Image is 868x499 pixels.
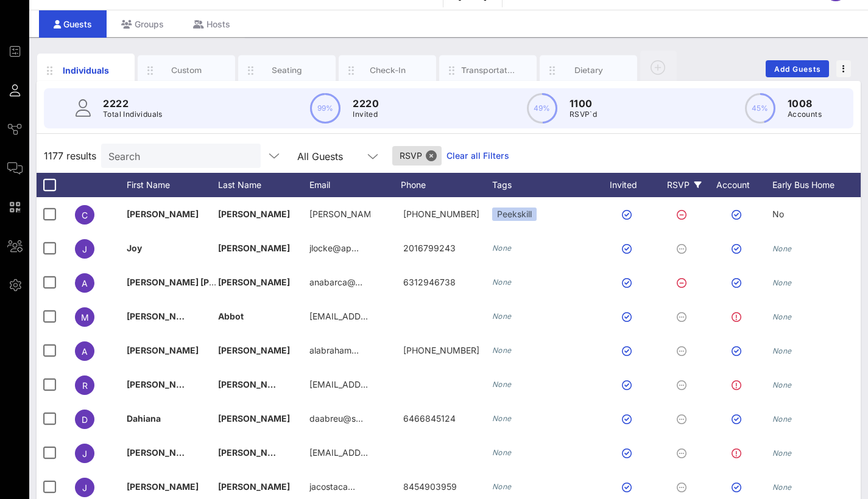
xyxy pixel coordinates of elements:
[492,448,512,457] i: None
[403,345,479,355] span: +15166370154
[44,148,96,163] span: 1177 results
[218,243,290,253] span: [PERSON_NAME]
[400,146,434,166] span: RSVP
[663,173,705,197] div: RSVP
[426,150,437,161] button: Close
[218,209,290,219] span: [PERSON_NAME]
[772,380,792,389] i: None
[309,197,370,231] p: [PERSON_NAME]@v…
[401,173,492,197] div: Phone
[492,208,537,221] div: Peekskill
[82,210,88,220] span: C
[492,414,512,423] i: None
[309,231,359,265] p: jlocke@ap…
[82,346,88,357] span: A
[492,380,512,389] i: None
[705,173,772,197] div: Account
[772,173,864,197] div: Early Bus Home
[309,265,362,299] p: anabarca@…
[309,333,359,368] p: alabraham…
[127,277,272,287] span: [PERSON_NAME] [PERSON_NAME]
[492,243,512,253] i: None
[570,96,597,111] p: 1100
[107,10,178,38] div: Groups
[772,414,792,424] i: None
[82,380,88,391] span: R
[492,312,512,321] i: None
[766,60,829,77] button: Add Guests
[492,482,512,491] i: None
[59,64,113,77] div: Individuals
[772,278,792,287] i: None
[772,346,792,355] i: None
[82,244,87,254] span: J
[290,144,387,168] div: All Guests
[39,10,107,38] div: Guests
[788,96,822,111] p: 1008
[127,413,161,424] span: Dahiana
[127,173,218,197] div: First Name
[403,209,479,219] span: +639055402900
[218,379,290,389] span: [PERSON_NAME]
[218,173,309,197] div: Last Name
[127,209,199,219] span: [PERSON_NAME]
[403,481,457,492] span: 8454903959
[403,243,456,253] span: 2016799243
[297,151,343,162] div: All Guests
[178,10,245,38] div: Hosts
[218,277,290,287] span: [PERSON_NAME]
[127,311,272,321] span: [PERSON_NAME] [PERSON_NAME]
[127,447,199,458] span: [PERSON_NAME]
[446,149,509,162] a: Clear all Filters
[562,65,616,76] div: Dietary
[596,173,663,197] div: Invited
[260,65,314,76] div: Seating
[82,448,87,459] span: J
[403,277,456,287] span: 6312946738
[103,108,163,120] p: Total Individuals
[788,108,822,120] p: Accounts
[218,481,290,492] span: [PERSON_NAME]
[772,448,792,458] i: None
[127,481,199,492] span: [PERSON_NAME]
[81,312,89,323] span: M
[218,311,244,321] span: Abbot
[127,243,142,253] span: Joy
[309,311,456,321] span: [EMAIL_ADDRESS][DOMAIN_NAME]
[82,278,88,288] span: A
[570,108,597,120] p: RSVP`d
[492,346,512,355] i: None
[353,108,379,120] p: Invited
[461,65,515,76] div: Transportation
[82,414,88,425] span: D
[353,96,379,111] p: 2220
[218,345,290,355] span: [PERSON_NAME]
[218,413,290,424] span: [PERSON_NAME]
[82,483,87,493] span: J
[160,65,214,76] div: Custom
[774,65,822,74] span: Add Guests
[309,173,401,197] div: Email
[127,379,199,389] span: [PERSON_NAME]
[403,413,456,424] span: 6466845124
[103,96,163,111] p: 2222
[361,65,415,76] div: Check-In
[492,277,512,287] i: None
[772,209,784,219] span: No
[772,244,792,253] i: None
[309,402,363,436] p: daabreu@s…
[772,312,792,321] i: None
[492,173,596,197] div: Tags
[772,483,792,492] i: None
[309,447,456,458] span: [EMAIL_ADDRESS][DOMAIN_NAME]
[218,447,290,458] span: [PERSON_NAME]
[309,379,456,389] span: [EMAIL_ADDRESS][DOMAIN_NAME]
[127,345,199,355] span: [PERSON_NAME]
